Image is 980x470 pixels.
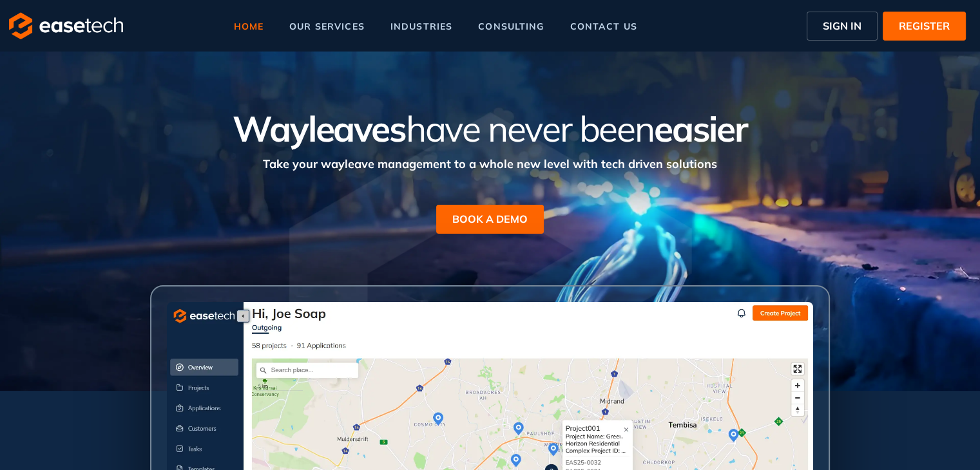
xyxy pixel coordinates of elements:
[9,12,123,39] img: logo
[233,22,264,31] span: home
[120,149,861,173] div: Take your wayleave management to a whole new level with tech driven solutions
[899,18,950,33] span: REGISTER
[390,22,452,31] span: industries
[233,106,405,151] span: Wayleaves
[289,22,365,31] span: our services
[654,106,747,151] span: easier
[406,106,654,151] span: have never been
[823,18,861,33] span: SIGN IN
[478,22,544,31] span: consulting
[807,12,878,41] button: SIGN IN
[436,205,544,234] button: BOOK A DEMO
[883,12,966,41] button: REGISTER
[452,211,528,227] span: BOOK A DEMO
[570,22,637,31] span: contact us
